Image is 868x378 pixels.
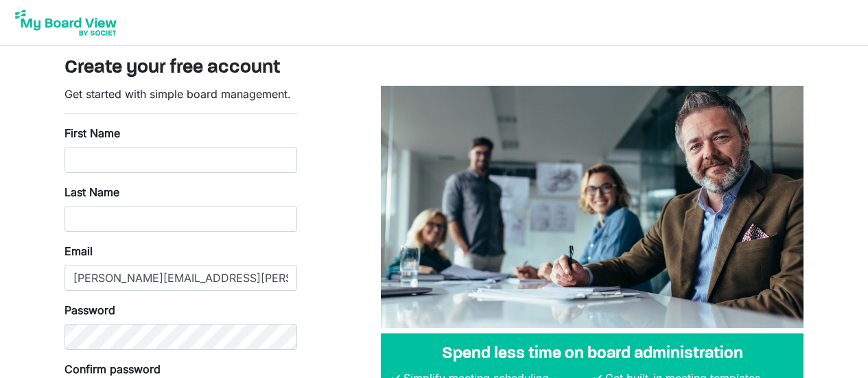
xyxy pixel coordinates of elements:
[64,57,804,80] h3: Create your free account
[392,344,793,364] h4: Spend less time on board administration
[64,87,291,101] span: Get started with simple board management.
[381,86,804,328] img: A photograph of board members sitting at a table
[64,184,119,200] label: Last Name
[64,125,120,141] label: First Name
[64,243,93,259] label: Email
[64,361,161,377] label: Confirm password
[64,302,115,318] label: Password
[11,5,121,40] img: My Board View Logo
